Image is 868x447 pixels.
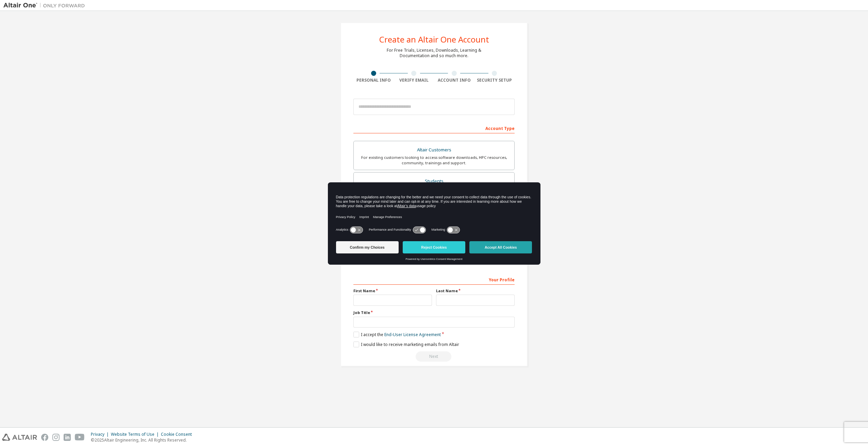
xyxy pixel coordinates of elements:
div: Students [358,177,510,186]
div: Read and acccept EULA to continue [353,351,515,362]
div: Account Type [353,122,515,133]
label: I would like to receive marketing emails from Altair [353,342,459,347]
div: Personal Info [353,78,394,83]
img: Altair One [3,2,88,9]
div: Create an Altair One Account [379,35,489,44]
img: altair_logo.svg [2,434,37,441]
img: facebook.svg [41,434,48,441]
label: I accept the [353,332,441,337]
img: instagram.svg [52,434,60,441]
img: linkedin.svg [64,434,71,441]
div: Account Info [434,78,474,83]
div: Website Terms of Use [111,432,161,437]
label: Job Title [353,310,515,315]
label: Last Name [436,288,515,294]
div: For Free Trials, Licenses, Downloads, Learning & Documentation and so much more. [387,48,481,59]
div: Security Setup [474,78,515,83]
div: Altair Customers [358,145,510,155]
a: End-User License Agreement [384,332,441,337]
div: Verify Email [394,78,434,83]
label: First Name [353,288,432,294]
img: youtube.svg [75,434,85,441]
div: Your Profile [353,274,515,285]
p: © 2025 Altair Engineering, Inc. All Rights Reserved. [91,437,196,443]
div: For existing customers looking to access software downloads, HPC resources, community, trainings ... [358,155,510,166]
div: Privacy [91,432,111,437]
div: Cookie Consent [161,432,196,437]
